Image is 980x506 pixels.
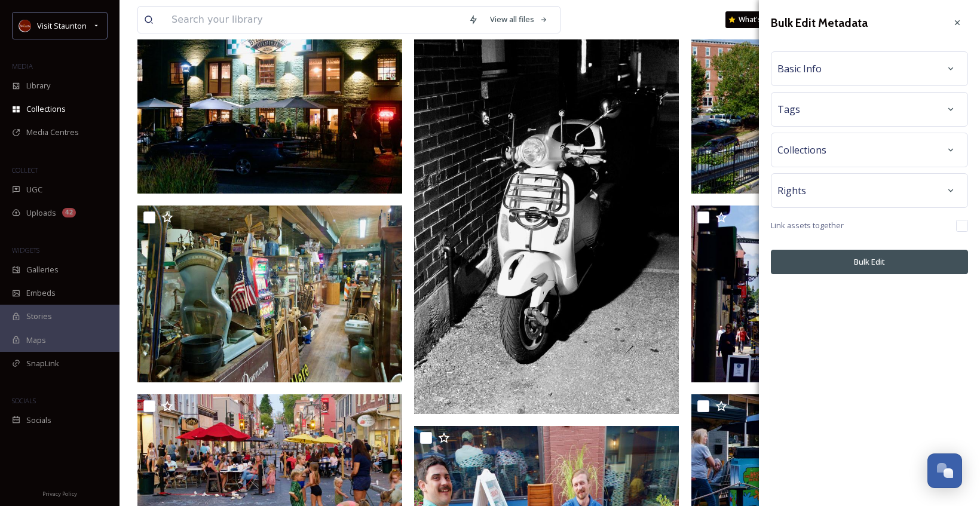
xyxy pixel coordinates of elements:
[771,220,844,231] span: Link assets together
[12,62,33,70] span: MEDIA
[26,264,59,275] span: Galleries
[19,20,31,32] img: images.png
[26,207,56,219] span: Uploads
[26,103,66,115] span: Collections
[484,8,554,31] a: View all files
[777,183,806,198] span: Rights
[26,127,79,138] span: Media Centres
[26,184,42,195] span: UGC
[725,11,785,28] a: What's New
[414,17,679,415] img: ext_1725504244.101064_-P8230273.jpeg
[12,396,36,405] span: SOCIALS
[37,20,87,31] span: Visit Staunton
[26,335,46,346] span: Maps
[42,490,77,498] span: Privacy Policy
[691,17,956,194] img: ext_1725504243.688861_-P8240002.jpeg
[12,246,39,254] span: WIDGETS
[137,17,402,194] img: ext_1725504244.163997_-P8230269.jpeg
[166,7,463,33] input: Search your library
[26,287,56,299] span: Embeds
[26,358,59,369] span: SnapLink
[26,311,52,322] span: Stories
[777,102,800,116] span: Tags
[137,206,402,382] img: ext_1725504243.515022_-P8230245.jpeg
[777,62,822,76] span: Basic Info
[62,208,76,217] div: 42
[771,250,968,274] button: Bulk Edit
[777,143,826,157] span: Collections
[26,80,50,91] span: Library
[42,486,77,500] a: Privacy Policy
[12,165,38,174] span: COLLECT
[26,415,51,426] span: Socials
[771,14,868,32] h3: Bulk Edit Metadata
[927,453,962,488] button: Open Chat
[691,206,956,382] img: ext_1725504243.262408_-P8240062.jpeg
